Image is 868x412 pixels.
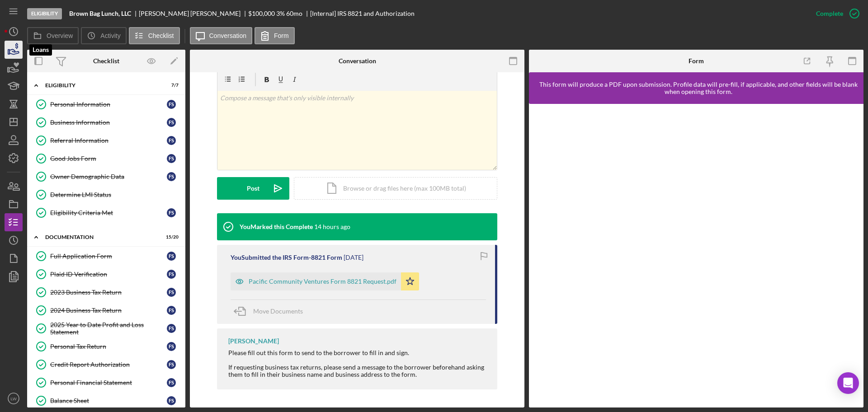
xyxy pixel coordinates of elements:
div: Checklist [93,57,119,65]
div: This form will produce a PDF upon submission. Profile data will pre-fill, if applicable, and othe... [533,81,863,95]
time: 2025-10-03 01:17 [314,223,350,230]
div: Business Information [50,119,167,126]
button: Pacific Community Ventures Form 8821 Request.pdf [231,272,419,290]
div: Owner Demographic Data [50,173,167,180]
div: Referral Information [50,137,167,144]
div: Balance Sheet [50,397,167,404]
div: F S [167,100,176,109]
div: Plaid ID Verification [50,271,167,278]
button: Activity [81,27,126,44]
div: Personal Tax Return [50,343,167,350]
span: $100,000 [248,9,275,17]
div: F S [167,288,176,297]
div: Determine LMI Status [50,191,180,198]
label: Activity [100,32,120,39]
div: F S [167,342,176,351]
div: Complete [816,5,843,23]
a: Personal InformationFS [32,95,181,113]
button: LW [5,389,23,407]
label: Form [274,32,289,39]
a: Balance SheetFS [32,392,181,410]
a: Good Jobs FormFS [32,150,181,168]
a: Personal Financial StatementFS [32,374,181,392]
div: Full Application Form [50,253,167,260]
a: Plaid ID VerificationFS [32,265,181,283]
button: Post [217,177,289,200]
div: F S [167,172,176,181]
button: Complete [807,5,863,23]
label: Conversation [209,32,247,39]
button: Form [255,27,295,44]
div: Eligibility Criteria Met [50,209,167,216]
div: Form [689,57,704,65]
a: 2023 Business Tax ReturnFS [32,283,181,301]
div: 2024 Business Tax Return [50,307,167,314]
button: Conversation [190,27,253,44]
div: Personal Information [50,101,167,108]
div: [PERSON_NAME] [228,337,279,345]
text: LW [10,396,17,401]
div: F S [167,208,176,217]
div: Open Intercom Messenger [837,372,859,394]
div: You Marked this Complete [240,223,313,230]
div: F S [167,270,176,279]
label: Overview [47,32,73,39]
div: 15 / 20 [162,234,179,240]
a: Eligibility Criteria MetFS [32,204,181,222]
div: F S [167,252,176,261]
div: 2025 Year to Date Profit and Loss Statement [50,321,167,336]
div: Conversation [339,57,376,65]
div: F S [167,360,176,369]
a: Owner Demographic DataFS [32,168,181,186]
a: Determine LMI Status [32,186,181,204]
div: F S [167,378,176,387]
div: [Internal] IRS 8821 and Authorization [310,10,415,17]
div: You Submitted the IRS Form-8821 Form [231,254,342,261]
div: F S [167,118,176,127]
div: 60 mo [286,10,302,17]
div: 7 / 7 [162,83,179,88]
div: Documentation [45,234,156,240]
a: Credit Report AuthorizationFS [32,356,181,374]
div: Good Jobs Form [50,155,167,162]
span: Move Documents [253,307,303,315]
iframe: Lenderfit form [538,113,855,398]
div: F S [167,136,176,145]
label: Checklist [148,32,174,39]
div: 2023 Business Tax Return [50,289,167,296]
div: Please fill out this form to send to the borrower to fill in and sign. If requesting business tax... [228,349,488,378]
div: 3 % [276,10,285,17]
a: Personal Tax ReturnFS [32,337,181,356]
a: Referral InformationFS [32,131,181,150]
button: Move Documents [231,300,312,323]
a: 2025 Year to Date Profit and Loss StatementFS [32,319,181,337]
div: Credit Report Authorization [50,361,167,368]
div: Eligibility [27,8,62,19]
a: Full Application FormFS [32,247,181,265]
button: Overview [27,27,79,44]
a: Business InformationFS [32,113,181,131]
div: Personal Financial Statement [50,379,167,386]
div: Post [247,177,259,200]
time: 2025-09-16 17:02 [344,254,363,261]
button: Checklist [129,27,180,44]
div: F S [167,154,176,163]
div: F S [167,324,176,333]
div: Eligibility [45,83,156,88]
div: Pacific Community Ventures Form 8821 Request.pdf [249,278,396,285]
div: F S [167,396,176,405]
div: F S [167,306,176,315]
div: [PERSON_NAME] [PERSON_NAME] [139,10,248,17]
a: 2024 Business Tax ReturnFS [32,301,181,319]
b: Brown Bag Lunch, LLC [69,10,131,17]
